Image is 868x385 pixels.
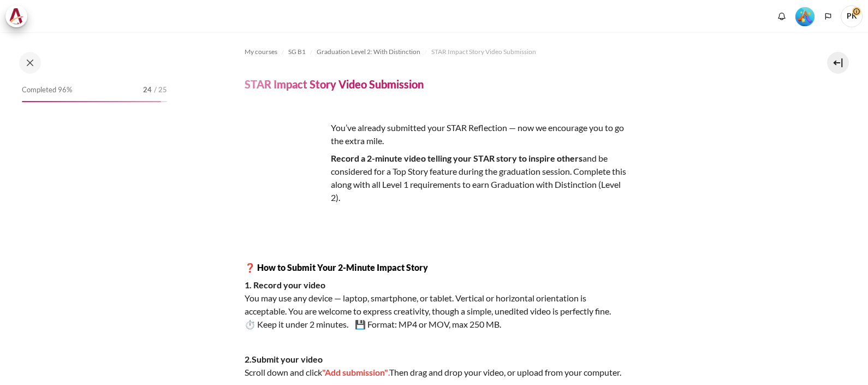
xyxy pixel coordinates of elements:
[317,47,420,57] span: Graduation Level 2: With Distinction
[331,153,582,163] strong: Record a 2-minute video telling your STAR story to inspire others
[245,279,627,331] p: You may use any device — laptop, smartphone, or tablet. Vertical or horizontal orientation is acc...
[245,280,325,290] strong: 1. Record your video
[245,43,790,61] nav: Navigation bar
[288,47,306,57] span: SG B1
[388,367,389,377] span: .
[245,45,277,58] a: My courses
[288,45,306,58] a: SG B1
[820,8,836,25] button: Languages
[5,5,33,27] a: Architeck Architeck
[245,354,323,364] strong: 2.Submit your video
[317,45,420,58] a: Graduation Level 2: With Distinction
[774,8,790,25] div: Show notification window with no new notifications
[841,5,863,27] span: PK
[245,47,277,57] span: My courses
[245,353,627,379] p: Scroll down and click Then drag and drop your video, or upload from your computer.
[245,121,326,203] img: wsed
[154,85,167,96] span: / 25
[791,6,819,26] a: Level #5
[245,152,627,204] p: and be considered for a Top Story feature during the graduation session. Complete this along with...
[22,85,72,96] span: Completed 96%
[9,8,24,25] img: Architeck
[245,262,428,273] strong: ❓ How to Submit Your 2-Minute Impact Story
[431,45,536,58] a: STAR Impact Story Video Submission
[841,5,863,27] a: User menu
[431,47,536,57] span: STAR Impact Story Video Submission
[245,77,424,91] h4: STAR Impact Story Video Submission
[795,6,815,26] div: Level #5
[22,101,161,102] div: 96%
[143,85,152,96] span: 24
[322,367,388,377] span: "Add submission"
[795,7,815,26] img: Level #5
[245,121,627,147] p: You’ve already submitted your STAR Reflection — now we encourage you to go the extra mile.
